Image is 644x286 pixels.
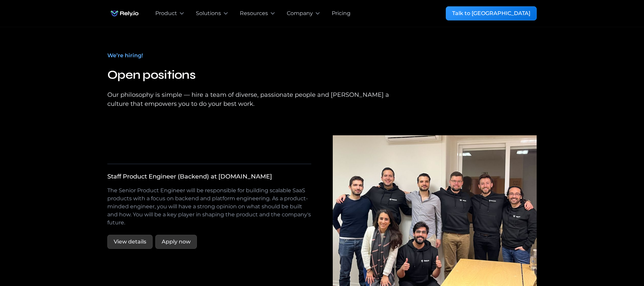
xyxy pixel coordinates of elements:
[107,7,142,20] a: home
[332,9,351,17] a: Pricing
[446,6,537,20] a: Talk to [GEOGRAPHIC_DATA]
[452,9,530,17] div: Talk to [GEOGRAPHIC_DATA]
[107,187,311,227] p: The Senior Product Engineer will be responsible for building scalable SaaS products with a focus ...
[107,90,402,109] div: Our philosophy is simple — hire a team of diverse, passionate people and [PERSON_NAME] a culture ...
[107,172,272,181] div: Staff Product Engineer (Backend) at [DOMAIN_NAME]
[196,9,221,17] div: Solutions
[155,9,177,17] div: Product
[155,235,197,249] a: Apply now
[240,9,268,17] div: Resources
[600,242,635,277] iframe: Chatbot
[107,235,153,249] a: View details
[107,7,142,20] img: Rely.io logo
[107,65,402,85] h2: Open positions
[107,52,143,60] div: We’re hiring!
[162,238,191,246] div: Apply now
[287,9,313,17] div: Company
